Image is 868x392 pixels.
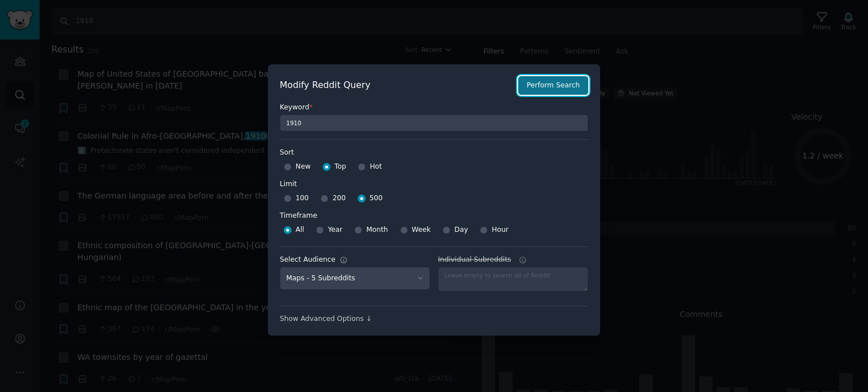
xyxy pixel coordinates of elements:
[280,148,588,158] label: Sort
[296,225,304,235] span: All
[328,225,342,235] span: Year
[438,255,588,265] label: Individual Subreddits
[370,162,382,172] span: Hot
[280,207,588,221] label: Timeframe
[370,193,383,204] span: 500
[280,114,588,131] input: Keyword to search on Reddit
[335,162,346,172] span: Top
[280,314,588,324] div: Show Advanced Options ↓
[280,103,588,113] label: Keyword
[280,179,297,190] div: Limit
[366,225,388,235] span: Month
[296,162,311,172] span: New
[412,225,431,235] span: Week
[280,255,336,265] div: Select Audience
[518,76,588,95] button: Perform Search
[296,193,309,204] span: 100
[454,225,468,235] span: Day
[332,193,345,204] span: 200
[280,78,512,93] h2: Modify Reddit Query
[492,225,509,235] span: Hour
